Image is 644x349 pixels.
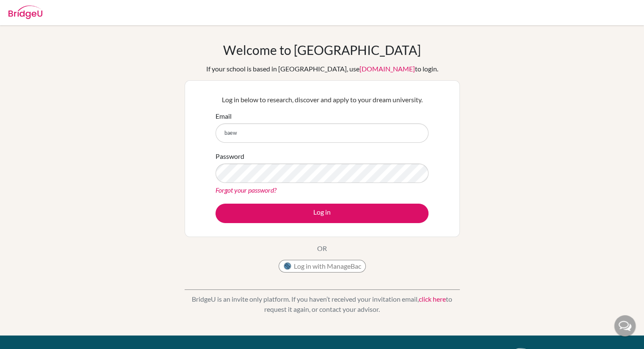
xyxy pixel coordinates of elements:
p: BridgeU is an invite only platform. If you haven’t received your invitation email, to request it ... [185,294,460,314]
label: Email [216,111,232,121]
p: OR [317,243,327,254]
p: Log in below to research, discover and apply to your dream university. [216,95,428,105]
button: Log in [216,204,428,223]
span: Help [19,6,36,14]
img: Bridge-U [8,5,42,19]
label: Password [216,151,244,161]
a: Forgot your password? [216,186,276,194]
button: Log in with ManageBac [279,260,366,273]
h1: Welcome to [GEOGRAPHIC_DATA] [223,42,421,57]
a: click here [419,295,446,303]
div: If your school is based in [GEOGRAPHIC_DATA], use to login. [206,64,438,74]
a: [DOMAIN_NAME] [359,65,415,73]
